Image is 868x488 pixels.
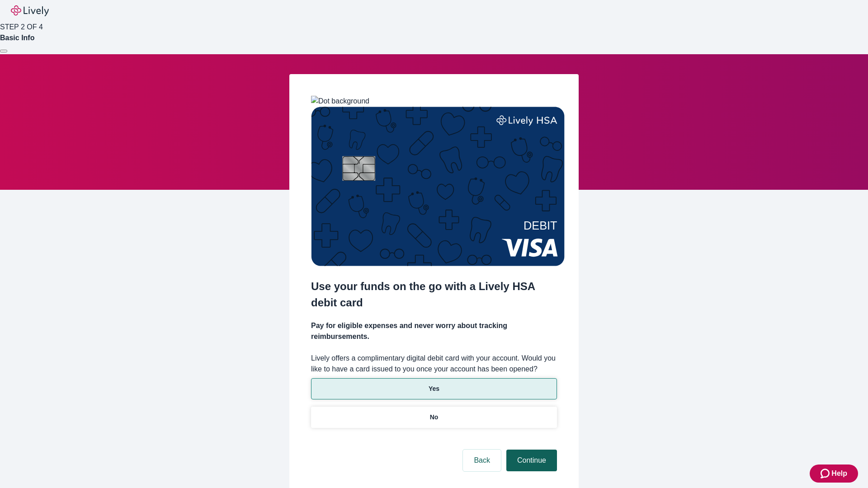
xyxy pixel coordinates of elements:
[311,278,557,311] h2: Use your funds on the go with a Lively HSA debit card
[311,96,369,107] img: Dot background
[506,450,557,471] button: Continue
[831,468,847,479] span: Help
[311,378,557,399] button: Yes
[430,413,439,422] p: No
[311,320,557,342] h4: Pay for eligible expenses and never worry about tracking reimbursements.
[821,468,831,479] svg: Zendesk support icon
[429,384,439,394] p: Yes
[311,107,565,266] img: Debit card
[311,407,557,428] button: No
[311,353,557,375] label: Lively offers a complimentary digital debit card with your account. Would you like to have a card...
[11,5,49,16] img: Lively
[463,450,501,471] button: Back
[810,465,858,483] button: Zendesk support iconHelp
